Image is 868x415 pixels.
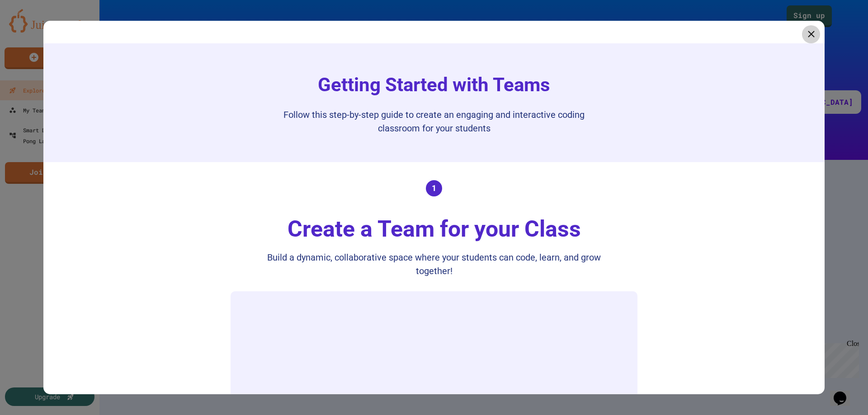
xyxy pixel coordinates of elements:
h1: Getting Started with Teams [309,70,559,99]
div: Create a Team for your Class [278,212,590,246]
div: 1 [426,180,442,196]
div: Chat with us now!Close [4,4,62,57]
div: Build a dynamic, collaborative space where your students can code, learn, and grow together! [253,251,615,278]
p: Follow this step-by-step guide to create an engaging and interactive coding classroom for your st... [253,108,615,135]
